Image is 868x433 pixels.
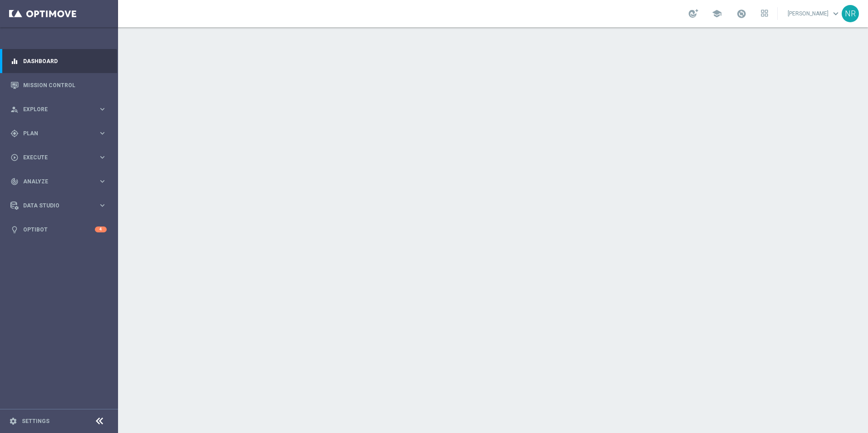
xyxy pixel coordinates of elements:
i: track_changes [10,177,19,186]
a: Optibot [23,217,95,241]
div: Dashboard [10,49,107,73]
div: Explore [10,105,98,113]
span: keyboard_arrow_down [831,9,841,19]
i: settings [9,417,17,425]
i: lightbulb [10,226,19,234]
span: school [712,9,722,19]
span: Plan [23,131,98,136]
span: Data Studio [23,203,98,208]
div: Plan [10,129,98,138]
i: play_circle_outline [10,153,19,162]
div: Execute [10,153,98,162]
a: Dashboard [23,49,107,73]
button: person_search Explore keyboard_arrow_right [10,106,107,113]
div: Mission Control [10,73,107,97]
div: Data Studio [10,202,98,210]
a: [PERSON_NAME]keyboard_arrow_down [787,7,842,20]
button: gps_fixed Plan keyboard_arrow_right [10,130,107,137]
div: 4 [95,226,107,232]
a: Settings [22,418,49,424]
button: track_changes Analyze keyboard_arrow_right [10,178,107,185]
i: person_search [10,105,19,113]
i: keyboard_arrow_right [98,129,107,138]
i: keyboard_arrow_right [98,105,107,113]
i: keyboard_arrow_right [98,177,107,186]
button: Mission Control [10,82,107,89]
div: Optibot [10,217,107,241]
span: Explore [23,107,98,112]
button: lightbulb Optibot 4 [10,226,107,233]
span: Execute [23,155,98,160]
button: play_circle_outline Execute keyboard_arrow_right [10,154,107,161]
i: keyboard_arrow_right [98,153,107,162]
span: Analyze [23,179,98,184]
a: Mission Control [23,73,107,97]
div: Analyze [10,177,98,186]
div: NR [842,5,859,22]
i: keyboard_arrow_right [98,201,107,210]
button: Data Studio keyboard_arrow_right [10,202,107,209]
i: gps_fixed [10,129,19,138]
i: equalizer [10,57,19,65]
button: equalizer Dashboard [10,58,107,65]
